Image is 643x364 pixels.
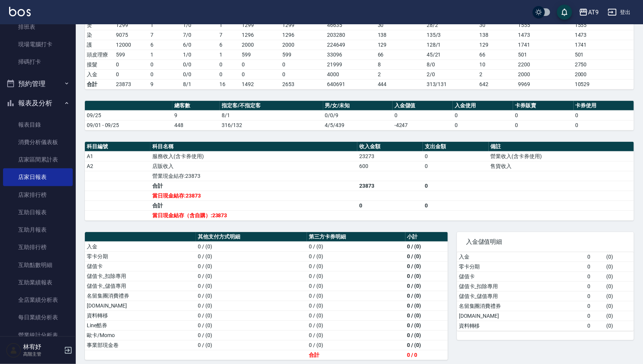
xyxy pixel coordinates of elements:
[23,351,62,358] p: 高階主管
[604,271,634,281] td: ( 0 )
[3,74,73,94] button: 預約管理
[280,60,325,69] td: 0
[557,5,572,20] button: save
[516,30,573,40] td: 1473
[85,242,196,251] td: 入金
[585,291,604,301] td: 0
[405,320,448,330] td: 0 / (0)
[425,30,477,40] td: 135 / 3
[85,251,196,261] td: 零卡分期
[357,161,423,171] td: 600
[325,60,376,69] td: 21999
[513,110,573,120] td: 0
[149,60,181,69] td: 0
[150,142,357,152] th: 科目名稱
[307,320,405,330] td: 0 / (0)
[3,151,73,168] a: 店家區間累計表
[307,301,405,311] td: 0 / (0)
[585,262,604,271] td: 0
[218,69,240,79] td: 0
[573,40,634,50] td: 1741
[196,271,307,281] td: 0 / (0)
[405,330,448,340] td: 0 / (0)
[423,181,488,191] td: 0
[220,120,323,130] td: 316/132
[240,79,281,89] td: 1492
[425,20,477,30] td: 28 / 2
[307,311,405,320] td: 0 / (0)
[585,311,604,321] td: 0
[325,20,376,30] td: 46635
[220,101,323,111] th: 指定客/不指定客
[85,281,196,291] td: 儲值卡_儲值專用
[604,311,634,321] td: ( 0 )
[181,40,217,50] td: 6 / 0
[196,281,307,291] td: 0 / (0)
[23,343,62,351] h5: 林宥妤
[114,30,149,40] td: 9075
[149,40,181,50] td: 6
[453,101,513,111] th: 入金使用
[114,50,149,60] td: 599
[376,20,425,30] td: 30
[357,201,423,210] td: 0
[307,340,405,350] td: 0 / (0)
[218,40,240,50] td: 6
[323,120,393,130] td: 4/5/439
[3,36,73,53] a: 現場電腦打卡
[588,8,599,17] div: AT9
[196,311,307,320] td: 0 / (0)
[376,30,425,40] td: 138
[405,261,448,271] td: 0 / (0)
[573,30,634,40] td: 1473
[150,210,357,220] td: 當日現金結存（含自購）:23873
[325,30,376,40] td: 203280
[240,60,281,69] td: 0
[150,191,357,201] td: 當日現金結存:23873
[425,69,477,79] td: 2 / 0
[325,79,376,89] td: 640691
[405,340,448,350] td: 0 / (0)
[604,291,634,301] td: ( 0 )
[85,311,196,320] td: 資料轉移
[218,30,240,40] td: 7
[376,50,425,60] td: 66
[466,238,625,246] span: 入金儲值明細
[85,232,448,360] table: a dense table
[457,311,585,321] td: [DOMAIN_NAME]
[393,101,453,111] th: 入金儲值
[604,252,634,262] td: ( 0 )
[325,69,376,79] td: 4000
[196,291,307,301] td: 0 / (0)
[405,301,448,311] td: 0 / (0)
[280,50,325,60] td: 599
[172,110,220,120] td: 9
[585,252,604,262] td: 0
[307,291,405,301] td: 0 / (0)
[9,7,31,16] img: Logo
[376,79,425,89] td: 444
[453,120,513,130] td: 0
[513,120,573,130] td: 0
[307,251,405,261] td: 0 / (0)
[85,151,150,161] td: A1
[573,60,634,69] td: 2750
[196,320,307,330] td: 0 / (0)
[280,69,325,79] td: 0
[477,40,516,50] td: 129
[114,20,149,30] td: 1299
[307,330,405,340] td: 0 / (0)
[3,116,73,133] a: 報表目錄
[85,301,196,311] td: [DOMAIN_NAME]
[457,321,585,331] td: 資料轉移
[114,69,149,79] td: 0
[85,161,150,171] td: A2
[240,50,281,60] td: 599
[150,201,357,210] td: 合計
[585,281,604,291] td: 0
[85,330,196,340] td: 歐卡/Momo
[196,232,307,242] th: 其他支付方式明細
[85,271,196,281] td: 儲值卡_扣除專用
[280,30,325,40] td: 1296
[423,161,488,171] td: 0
